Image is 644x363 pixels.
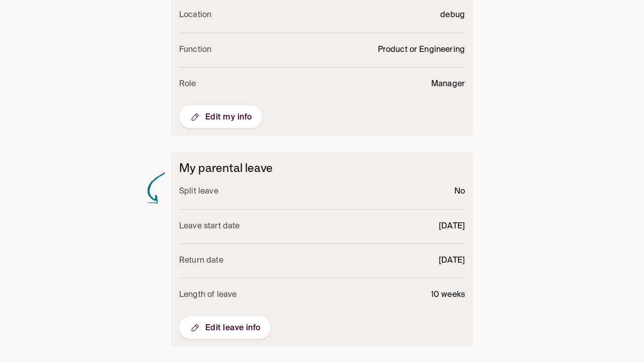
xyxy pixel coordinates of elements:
p: Location [179,9,211,22]
p: Role [179,78,196,91]
button: Edit leave info [179,316,271,339]
span: Edit my info [189,111,252,123]
p: Leave start date [179,220,239,233]
p: debug [440,9,465,22]
p: Split leave [179,185,218,199]
h6: My parental leave [179,160,465,175]
p: No [454,185,465,199]
p: 10 weeks [431,288,465,302]
p: Manager [431,78,465,91]
p: Return date [179,254,223,268]
p: [DATE] [439,220,465,233]
p: Length of leave [179,288,236,302]
span: Edit leave info [189,322,261,334]
p: [DATE] [439,254,465,268]
p: Product or Engineering [378,43,465,57]
p: Function [179,43,211,57]
button: Edit my info [179,105,262,128]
